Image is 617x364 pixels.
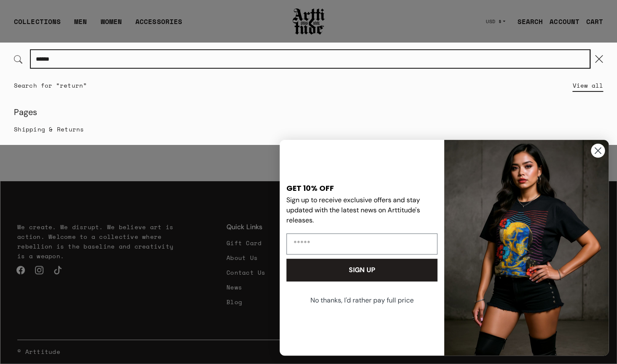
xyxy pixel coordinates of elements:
button: Close dialog [590,143,605,158]
span: Search for “return” [14,81,87,90]
button: No thanks, I'd rather pay full price [286,290,438,311]
span: GET 10% OFF [286,183,334,193]
input: Search... [31,50,590,68]
div: FLYOUT Form [271,131,617,364]
span: View all [572,81,603,90]
button: Close [590,50,608,68]
a: Shipping & Returns [14,124,603,134]
a: View all [572,76,603,95]
a: Search for “return” [14,81,87,90]
img: 88b40c6e-4fbe-451e-b692-af676383430e.jpeg [444,140,609,356]
h2: Pages [14,107,603,118]
button: SIGN UP [286,259,437,281]
input: Email [286,233,437,254]
span: Sign up to receive exclusive offers and stay updated with the latest news on Arttitude's releases. [286,195,420,225]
